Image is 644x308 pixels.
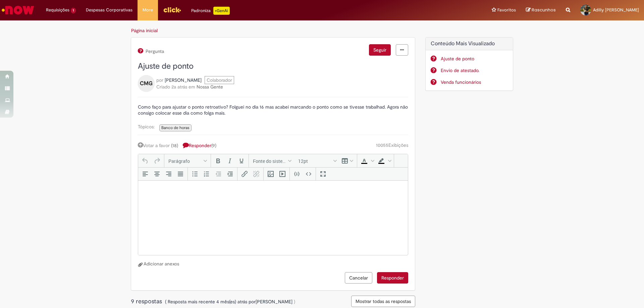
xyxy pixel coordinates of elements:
a: Votar a favor [138,142,170,148]
span: Favoritos [497,7,516,13]
span: Colaborador [205,76,234,84]
button: Inserir/Editar link [239,169,250,179]
span: 4 mês(es) atrás [216,299,247,305]
a: (18) [171,142,178,148]
button: Alinhar à esquerda [140,169,151,179]
button: Refazer [151,156,163,166]
h2: Conteúdo Mais Visualizado [431,41,508,47]
span: ) [294,299,295,305]
button: Responder [377,272,408,284]
a: Envio de atestado. [441,67,508,74]
span: Parágrafo [168,158,201,164]
span: por [156,77,163,83]
button: Inserir vídeo [277,169,288,179]
button: Centralizar [151,169,163,179]
span: 2a atrás [171,84,187,90]
span: 18 [172,142,177,148]
button: Itálico [224,156,235,166]
a: Página inicial [131,27,158,34]
img: ServiceNow [1,3,35,17]
div: Cor de fundo Preto [376,156,392,166]
button: Desfazer [140,156,151,166]
a: 9 respostas, clique para responder [183,142,220,149]
a: Maikon Gaertner Vidal perfil [256,298,292,305]
span: Responder [183,142,216,148]
a: Caio Martins Guimaraes perfil [165,77,202,83]
span: Maikon Gaertner Vidal perfil [256,299,292,305]
span: CMG [140,78,153,89]
img: click_logo_yellow_360x200.png [163,5,181,15]
span: Tópicos: [138,124,158,130]
a: Venda funcionários [441,79,508,85]
button: Justificar [175,169,186,179]
span: ( Resposta mais recente por [165,299,295,305]
button: Negrito [212,156,224,166]
button: Remover link [251,169,262,179]
span: Caio Martins Guimaraes perfil [165,77,202,83]
span: 12pt [298,158,331,164]
button: Aumentar recuo [224,169,236,179]
span: Banco de horas [161,125,190,130]
a: Banco de horas [159,124,192,131]
button: Tamanho da fonte 12pt [296,156,339,166]
iframe: Área de texto rico [138,181,405,255]
span: 10055 [376,142,388,148]
span: Rascunhos [532,7,556,13]
div: Padroniza [191,7,230,15]
span: 9 [212,142,215,148]
span: Pergunta [145,49,164,54]
span: Mostrar todas as respostas [356,298,411,304]
button: Lista não ordenada [189,169,201,179]
a: Adicionar anexos [138,261,179,267]
a: menu Ações [396,44,408,56]
span: Requisições [46,7,69,13]
span: em [189,84,195,90]
span: Exibições [388,142,408,148]
button: Sublinhado [236,156,247,166]
time: 04/04/2023 12:37:17 [171,84,187,90]
div: Cor do texto Preto [359,156,375,166]
a: Nossa Gente [197,84,223,90]
button: Cancelar [345,272,372,284]
span: More [143,7,153,13]
span: Adilly [PERSON_NAME] [593,7,639,13]
span: Fonte do sistema [253,158,286,164]
button: Tela cheia [317,169,329,179]
span: ( ) [211,142,216,148]
button: Fonte Fonte do sistema [250,156,294,166]
button: Mostrar todas as respostas [351,296,415,307]
button: Tabela [339,156,356,166]
p: Como faço para ajustar o ponto retroativo? Folguei no dia 16 mas acabei marcando o ponto como se ... [138,104,408,116]
button: Inserir imagem [265,169,276,179]
div: Conteúdo Mais Visualizado [425,37,514,91]
button: Bloco Parágrafo [166,156,209,166]
p: +GenAi [213,7,230,15]
span: Ajuste de ponto [138,61,194,71]
button: Diminuir recuo [213,169,224,179]
a: CMG [138,80,155,86]
span: Adicionar anexos [144,261,179,267]
span: Despesas Corporativas [86,7,132,13]
button: Alinhar à direita [163,169,174,179]
a: Ajuste de ponto [441,55,508,62]
button: Inserir/Editar código de exemplo [291,169,303,179]
span: Criado [156,84,170,90]
a: Rascunhos [526,7,556,13]
button: Lista ordenada [201,169,212,179]
span: 1 [71,8,76,13]
button: Seguir [369,44,391,56]
span: 9 respostas [131,298,164,305]
button: Código fonte [303,169,314,179]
